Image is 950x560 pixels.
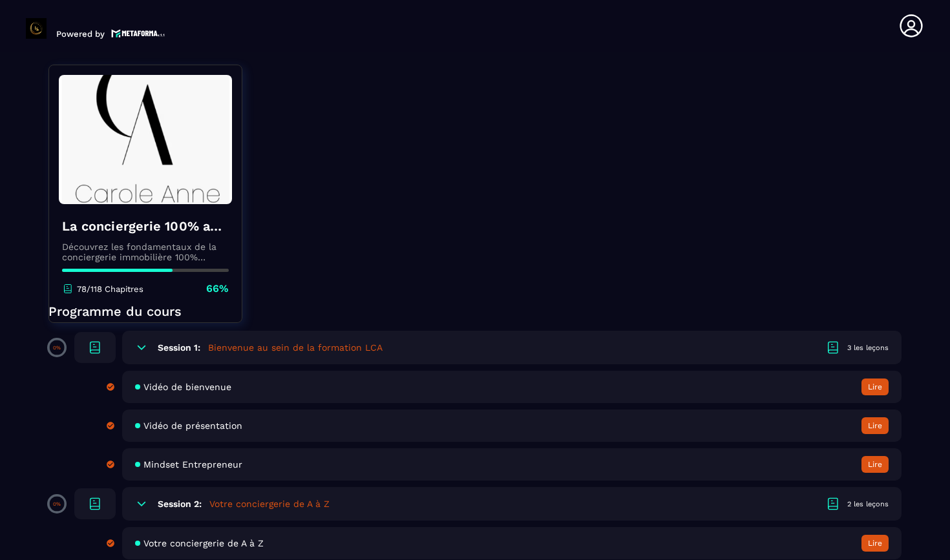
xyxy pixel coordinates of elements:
span: Vidéo de bienvenue [143,382,231,392]
button: Lire [861,379,889,395]
h6: Session 2: [158,499,202,509]
span: Vidéo de présentation [143,420,242,431]
button: Lire [861,417,889,434]
span: Votre conciergerie de A à Z [143,538,264,548]
button: Lire [861,535,889,552]
img: logo [111,28,165,39]
p: Programme du cours [48,302,902,320]
div: 2 les leçons [847,499,889,509]
h5: Bienvenue au sein de la formation LCA [208,341,383,354]
p: 66% [206,282,229,296]
p: 0% [53,501,61,507]
div: 3 les leçons [847,343,889,353]
h4: La conciergerie 100% automatisée [62,217,229,235]
img: logo-branding [26,18,47,39]
p: Powered by [56,29,105,39]
button: Lire [861,456,889,473]
span: Mindset Entrepreneur [143,459,242,470]
img: banner [59,75,232,204]
h6: Session 1: [158,342,200,353]
h5: Votre conciergerie de A à Z [209,497,330,510]
p: 0% [53,345,61,351]
p: 78/118 Chapitres [77,284,143,294]
p: Découvrez les fondamentaux de la conciergerie immobilière 100% automatisée. Cette formation est c... [62,242,229,262]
